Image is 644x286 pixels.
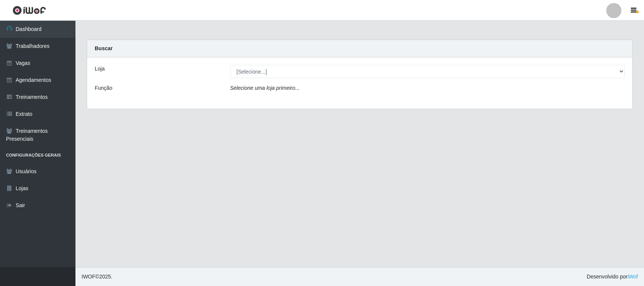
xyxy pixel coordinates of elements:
[81,274,95,280] span: IWOF
[12,6,46,15] img: CoreUI Logo
[587,273,638,281] span: Desenvolvido por
[627,274,638,280] a: iWof
[81,273,112,281] span: © 2025 .
[95,65,105,73] label: Loja
[230,85,300,91] i: Selecione uma loja primeiro...
[95,84,112,92] label: Função
[95,45,112,51] strong: Buscar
